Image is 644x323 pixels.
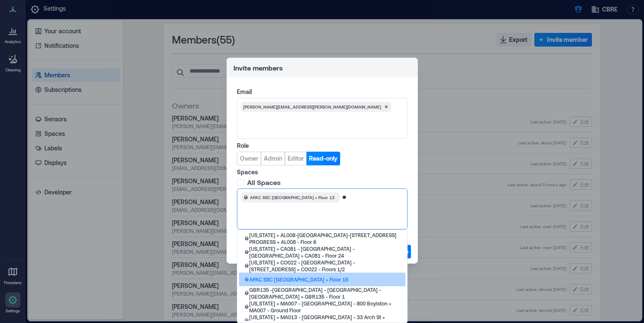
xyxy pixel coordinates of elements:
[237,88,406,96] label: Email
[288,154,304,163] span: Editor
[249,232,400,245] p: [US_STATE] > AL008-[GEOGRAPHIC_DATA]-[STREET_ADDRESS] PROGRESS > AL008 - Floor 6
[309,154,338,163] span: Read-only
[237,152,261,165] button: Owner
[227,58,418,77] header: Invite members
[264,154,282,163] span: Admin
[243,103,381,110] span: [PERSON_NAME][EMAIL_ADDRESS][PERSON_NAME][DOMAIN_NAME]
[249,276,348,283] p: APAC SSC [GEOGRAPHIC_DATA] > Floor 15
[249,245,400,259] p: [US_STATE] > CA081 - [GEOGRAPHIC_DATA] - [GEOGRAPHIC_DATA] > CA081 - Floor 24
[250,194,335,201] span: APAC SSC [GEOGRAPHIC_DATA] > Floor 13
[247,178,281,187] span: All Spaces
[240,154,258,163] span: Owner
[306,152,340,165] button: Read-only
[249,286,400,300] p: GBR135 -[GEOGRAPHIC_DATA] - [GEOGRAPHIC_DATA] - [GEOGRAPHIC_DATA] > GBR135 - Floor 1
[249,259,400,273] p: [US_STATE] > CO022 - [GEOGRAPHIC_DATA] - [STREET_ADDRESS] > CO022 - Floors 1/2
[285,152,307,165] button: Editor
[237,168,406,176] label: Spaces
[237,141,406,150] label: Role
[249,300,400,314] p: [US_STATE] > MA007 - [GEOGRAPHIC_DATA] - 800 Boylston > MA007 - Ground Floor
[261,152,285,165] button: Admin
